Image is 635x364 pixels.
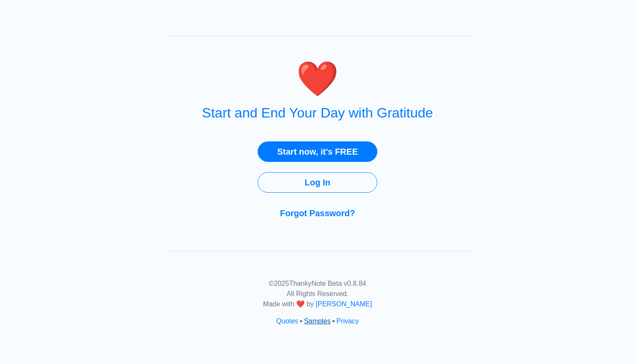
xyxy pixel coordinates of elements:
span: heart [296,60,339,98]
div: • • [172,316,464,333]
a: [PERSON_NAME] [316,300,372,308]
a: Quotes [276,317,298,325]
p: © 2025 ThankyNote Beta v 0.8.84 All Rights Reserved. [172,279,464,299]
h2: Start and End Your Day with Gratitude [165,105,470,131]
a: Forgot Password? [258,203,377,223]
a: Start now, it's FREE [258,141,377,162]
span: with love [296,300,305,308]
p: Made with by [172,299,464,309]
a: Privacy [336,317,359,325]
a: Samples [304,317,330,325]
a: Log In [258,172,377,193]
